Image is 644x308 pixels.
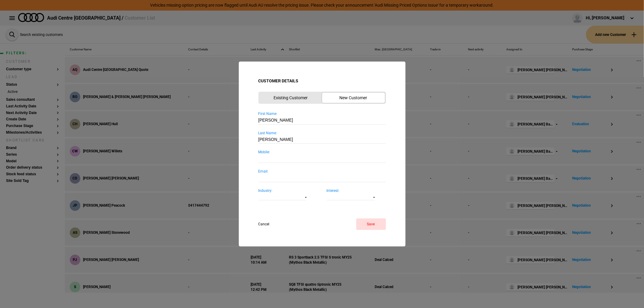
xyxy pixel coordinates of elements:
button: Cancel [258,218,280,230]
div: Industry: [258,188,318,193]
div: Customer Details [258,78,386,84]
input: Last Name: [258,135,386,144]
div: First Name: [258,111,386,116]
button: Industry: [258,193,307,200]
input: Mobile: [258,155,386,163]
div: Mobile: [258,150,386,155]
button: Save [356,218,386,230]
input: First Name: [258,116,386,124]
div: Interest: [327,188,386,193]
button: Interest: [327,193,375,200]
div: Email: [258,169,386,174]
button: New Customer [322,93,385,103]
input: Email: [258,174,386,182]
button: Existing Customer [259,93,322,103]
div: Last Name: [258,131,386,136]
